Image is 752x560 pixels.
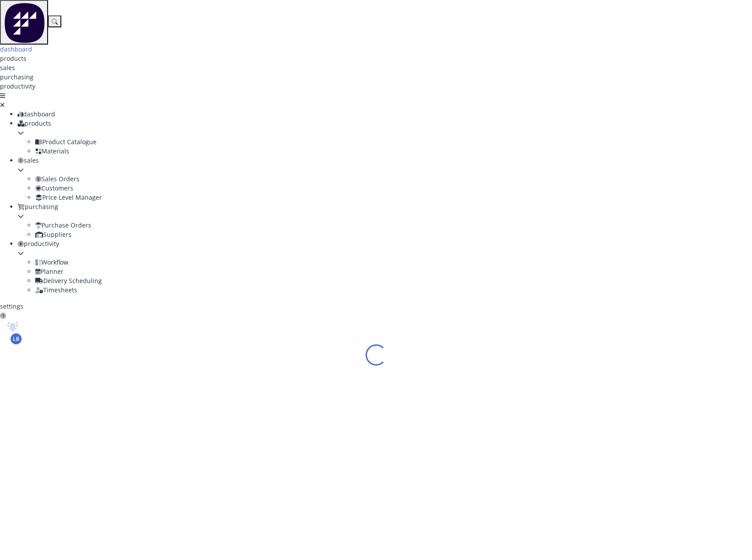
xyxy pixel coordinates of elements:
[35,183,752,193] div: Customers
[4,1,45,43] img: Factory
[35,267,752,276] div: Planner
[35,137,752,146] div: Product Catalogue
[35,220,752,230] div: Purchase Orders
[35,146,752,156] div: Materials
[18,156,752,165] div: sales
[18,109,752,119] div: dashboard
[35,230,752,239] div: Suppliers
[13,335,19,343] span: LB
[35,174,752,183] div: Sales Orders
[18,119,752,128] div: products
[35,193,752,202] div: Price Level Manager
[35,276,752,285] div: Delivery Scheduling
[18,202,752,211] div: purchasing
[35,258,752,267] div: Workflow
[18,239,752,248] div: productivity
[35,285,752,295] div: Timesheets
